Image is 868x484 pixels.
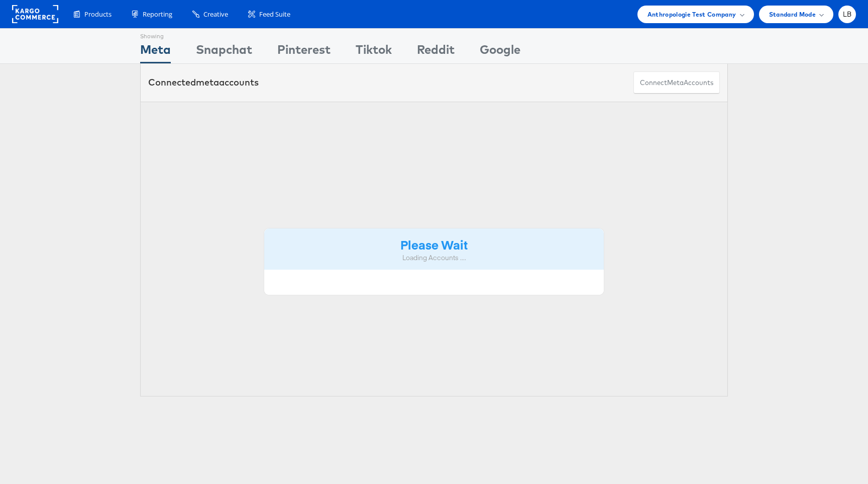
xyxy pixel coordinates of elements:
[277,41,331,63] div: Pinterest
[667,78,684,88] span: meta
[140,29,171,41] div: Showing
[140,41,171,63] div: Meta
[196,76,219,88] span: meta
[356,41,392,63] div: Tiktok
[480,41,520,63] div: Google
[633,71,720,94] button: ConnectmetaAccounts
[148,76,259,89] div: Connected accounts
[647,9,736,20] span: Anthropologie Test Company
[84,10,112,19] span: Products
[196,41,252,63] div: Snapchat
[769,9,816,20] span: Standard Mode
[272,253,596,263] div: Loading Accounts ....
[143,10,172,19] span: Reporting
[259,10,290,19] span: Feed Suite
[400,236,468,253] strong: Please Wait
[203,10,228,19] span: Creative
[843,11,852,18] span: LB
[417,41,455,63] div: Reddit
